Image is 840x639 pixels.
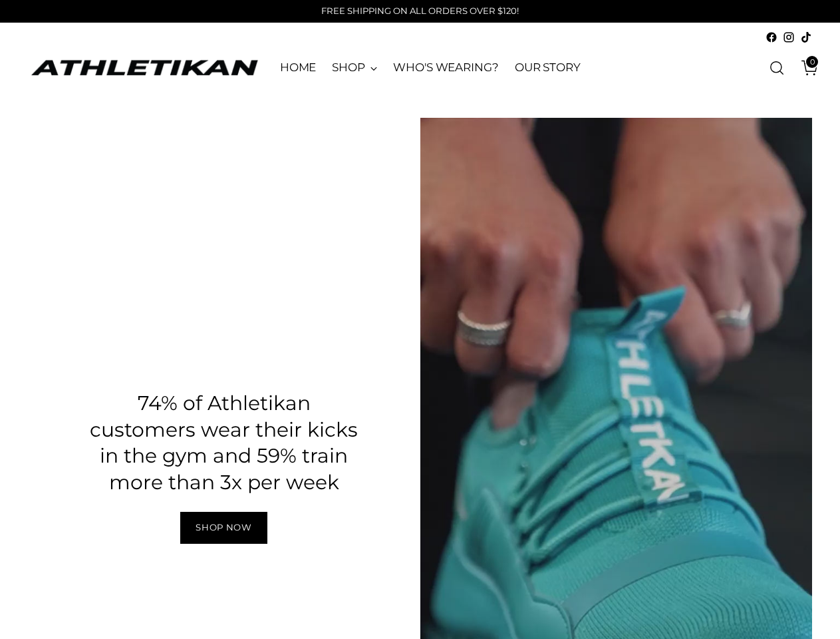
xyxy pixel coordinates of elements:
a: OUR STORY [515,53,581,83]
a: Open cart modal [791,55,818,81]
span: Shop Now [196,521,251,534]
p: FREE SHIPPING ON ALL ORDERS OVER $120! [321,5,519,18]
a: ATHLETIKAN [28,57,261,78]
h3: 74% of Athletikan customers wear their kicks in the gym and 59% train more than 3x per week [82,390,365,496]
a: Open search modal [764,55,790,81]
a: HOME [280,53,317,83]
a: SHOP [332,53,377,83]
a: WHO'S WEARING? [393,53,499,83]
a: Shop Now [180,512,267,544]
span: 0 [806,56,818,68]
